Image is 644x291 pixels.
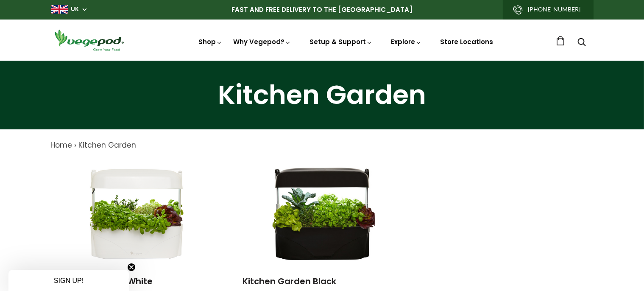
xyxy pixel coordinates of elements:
img: gb_large.png [51,5,68,14]
a: Explore [391,37,422,46]
a: Search [577,39,586,48]
img: Vegepod [51,28,127,52]
a: Shop [199,37,223,46]
nav: breadcrumbs [51,140,594,151]
span: SIGN UP! [54,277,84,284]
a: Why Vegepod? [234,37,291,46]
div: SIGN UP!Close teaser [8,270,129,291]
a: Home [51,140,72,150]
a: UK [71,5,79,14]
a: Store Locations [440,37,493,46]
img: Kitchen Garden Black [269,159,375,266]
h1: Kitchen Garden [11,82,633,108]
a: Setup & Support [310,37,373,46]
a: Kitchen Garden [79,140,137,150]
button: Close teaser [127,263,136,271]
span: › [75,140,77,150]
img: Kitchen Garden White [84,159,190,266]
a: Kitchen Garden Black [243,275,336,287]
